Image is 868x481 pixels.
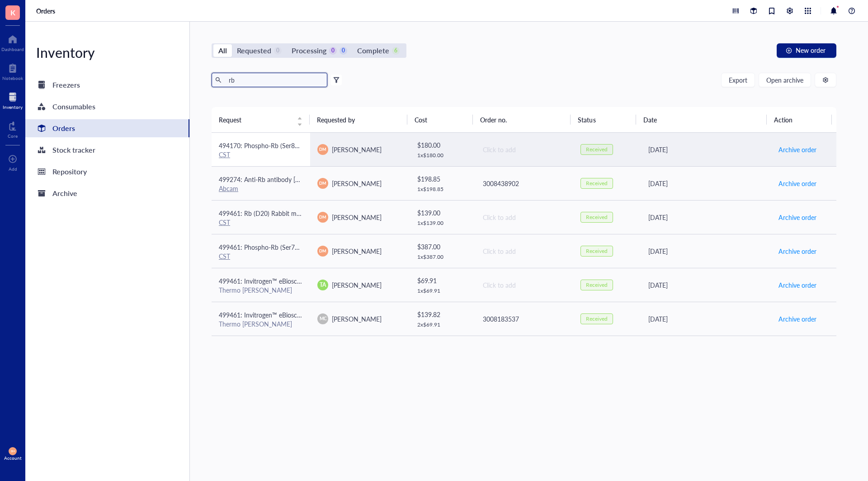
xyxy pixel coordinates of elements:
[648,246,764,256] div: [DATE]
[225,73,324,87] input: Find orders in table
[586,214,608,221] div: Received
[1,47,24,52] div: Dashboard
[759,73,811,87] button: Open archive
[9,166,17,172] div: Add
[475,200,573,234] td: Click to add
[475,234,573,268] td: Click to add
[357,44,389,57] div: Complete
[10,7,15,18] span: K
[417,219,468,227] div: 1 x $ 139.00
[778,142,817,157] button: Archive order
[25,98,189,116] a: Consumables
[320,281,326,289] span: TA
[417,287,468,294] div: 1 x $ 69.91
[473,107,571,132] th: Order no.
[778,244,817,258] button: Archive order
[483,178,566,188] div: 3008438902
[483,212,566,222] div: Click to add
[778,280,816,290] span: Archive order
[778,212,816,222] span: Archive order
[25,141,189,159] a: Stock tracker
[392,47,400,55] div: 6
[52,187,77,200] div: Archive
[274,47,282,55] div: 0
[648,178,764,188] div: [DATE]
[417,321,468,328] div: 2 x $ 69.91
[475,302,573,336] td: 3008183537
[2,61,23,81] a: Notebook
[729,76,747,84] span: Export
[332,179,382,188] span: [PERSON_NAME]
[52,165,87,178] div: Repository
[586,248,608,255] div: Received
[219,150,230,159] a: CST
[320,180,326,187] span: DM
[212,107,310,132] th: Request
[417,186,468,193] div: 1 x $ 198.85
[52,144,95,156] div: Stock tracker
[10,449,15,453] span: DM
[3,104,23,110] div: Inventory
[320,214,326,220] span: DM
[777,43,836,58] button: New order
[586,281,608,289] div: Received
[25,76,189,94] a: Freezers
[320,248,326,254] span: DM
[4,455,22,461] div: Account
[721,73,755,87] button: Export
[648,212,764,222] div: [DATE]
[8,119,18,139] a: Core
[483,280,566,290] div: Click to add
[25,163,189,181] a: Repository
[52,100,95,113] div: Consumables
[417,276,468,285] div: $ 69.91
[778,246,816,256] span: Archive order
[219,184,238,193] a: Abcam
[648,314,764,324] div: [DATE]
[212,43,406,58] div: segmented control
[417,174,468,184] div: $ 198.85
[52,79,80,91] div: Freezers
[586,180,608,187] div: Received
[475,133,573,167] td: Click to add
[219,252,230,261] a: CST
[329,47,337,55] div: 0
[778,176,817,191] button: Archive order
[219,115,292,125] span: Request
[636,107,767,132] th: Date
[417,140,468,150] div: $ 180.00
[332,247,382,256] span: [PERSON_NAME]
[219,320,303,328] div: Thermo [PERSON_NAME]
[778,312,817,326] button: Archive order
[8,133,18,139] div: Core
[407,107,472,132] th: Cost
[796,47,826,54] span: New order
[310,107,408,132] th: Requested by
[219,209,304,218] span: 499461: Rb (D20) Rabbit mAb
[237,44,271,57] div: Requested
[219,286,303,294] div: Thermo [PERSON_NAME]
[3,90,23,110] a: Inventory
[767,107,832,132] th: Action
[219,218,230,227] a: CST
[417,309,468,319] div: $ 139.82
[483,246,566,256] div: Click to add
[648,280,764,290] div: [DATE]
[219,310,374,319] span: 499461: Invitrogen™ eBioscience™ 1X RBC Lysis Buffer
[778,145,816,154] span: Archive order
[25,119,189,137] a: Orders
[778,178,816,188] span: Archive order
[332,213,382,222] span: [PERSON_NAME]
[320,146,326,153] span: DM
[52,122,75,135] div: Orders
[417,208,468,218] div: $ 139.00
[25,43,189,61] div: Inventory
[475,166,573,200] td: 3008438902
[2,75,23,81] div: Notebook
[332,145,382,154] span: [PERSON_NAME]
[778,210,817,224] button: Archive order
[36,7,57,15] a: Orders
[319,315,326,322] span: MC
[766,76,803,84] span: Open archive
[292,44,326,57] div: Processing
